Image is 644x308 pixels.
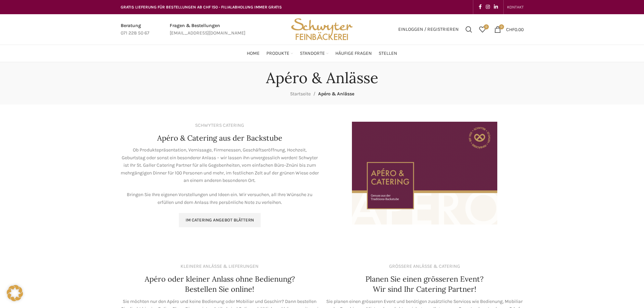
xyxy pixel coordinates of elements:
a: 0 CHF0.00 [491,23,527,36]
span: Home [247,50,260,57]
bdi: 0.00 [506,26,524,32]
a: Einloggen / Registrieren [395,23,462,36]
span: Stellen [379,50,397,57]
a: Startseite [290,91,311,97]
span: 0 [484,24,489,29]
a: Stellen [379,47,397,60]
span: Produkte [266,50,289,57]
div: Secondary navigation [504,0,527,14]
a: Home [247,47,260,60]
a: Im Catering Angebot blättern [179,213,261,227]
a: Linkedin social link [492,2,500,12]
a: Häufige Fragen [335,47,372,60]
a: Instagram social link [484,2,492,12]
h4: Planen Sie einen grösseren Event? Wir sind Ihr Catering Partner! [365,274,483,295]
span: CHF [506,26,515,32]
a: Infobox link [170,22,245,37]
div: KLEINERE ANLÄSSE & LIEFERUNGEN [181,263,259,270]
a: Image link [352,170,497,176]
a: Suchen [462,23,476,36]
a: Standorte [300,47,329,60]
span: KONTAKT [507,5,524,9]
span: Apéro & Anlässe [318,91,354,97]
h4: Apéro oder kleiner Anlass ohne Bedienung? Bestellen Sie online! [145,274,295,295]
p: Ob Produktepräsentation, Vernissage, Firmenessen, Geschäftseröffnung, Hochzeit, Geburtstag oder s... [121,146,319,184]
a: Produkte [266,47,293,60]
div: SCHWYTERS CATERING [195,122,244,129]
span: Einloggen / Registrieren [398,27,459,32]
img: Bäckerei Schwyter [289,14,355,45]
h1: Apéro & Anlässe [266,69,378,87]
span: Häufige Fragen [335,50,372,57]
a: Facebook social link [477,2,484,12]
a: Infobox link [121,22,149,37]
span: GRATIS LIEFERUNG FÜR BESTELLUNGEN AB CHF 150 - FILIALABHOLUNG IMMER GRATIS [121,5,282,9]
a: 0 [476,23,489,36]
div: Main navigation [117,47,527,60]
a: KONTAKT [507,0,524,14]
p: Bringen Sie Ihre eigenen Vorstellungen und Ideen ein. Wir versuchen, all Ihre Wünsche zu erfüllen... [121,191,319,206]
a: Site logo [289,26,355,32]
span: Standorte [300,50,325,57]
span: 0 [499,24,504,29]
div: Meine Wunschliste [476,23,489,36]
div: GRÖSSERE ANLÄSSE & CATERING [389,263,460,270]
span: Im Catering Angebot blättern [186,217,254,223]
h4: Apéro & Catering aus der Backstube [157,133,282,143]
